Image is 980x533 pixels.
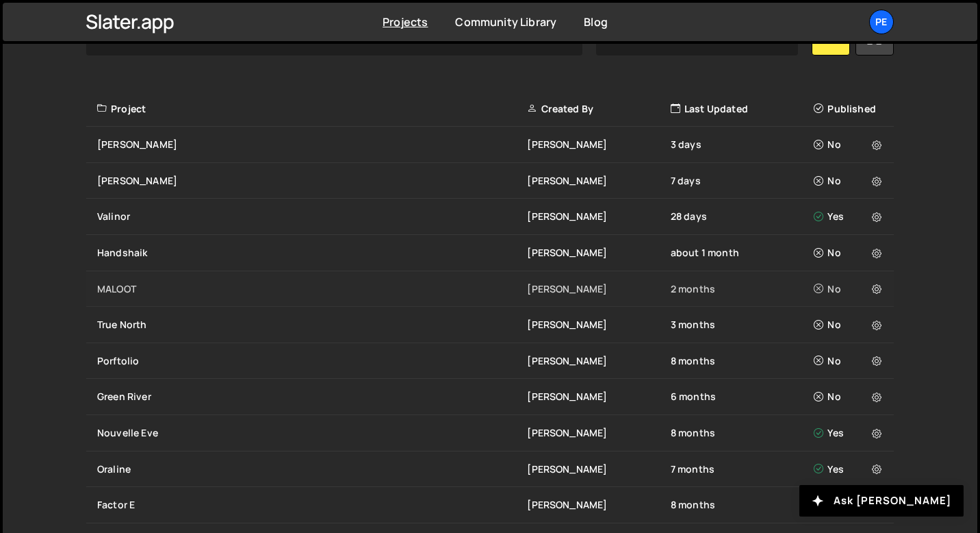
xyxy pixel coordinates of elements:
a: Handshaik [PERSON_NAME] about 1 month No [86,235,894,271]
div: No [814,354,886,368]
div: No [814,138,886,151]
div: Published [814,102,886,116]
div: No [814,174,886,188]
a: MALOOT [PERSON_NAME] 2 months No [86,271,894,308]
div: 2 months [671,282,814,296]
div: 3 days [671,138,814,151]
div: Yes [814,210,886,223]
div: [PERSON_NAME] [527,210,670,223]
div: True North [97,318,527,332]
a: True North [PERSON_NAME] 3 months No [86,307,894,343]
a: Porftolio [PERSON_NAME] 8 months No [86,343,894,380]
div: Factor E [97,498,527,512]
a: Factor E [PERSON_NAME] 8 months No [86,487,894,523]
div: Yes [814,462,886,476]
a: Blog [584,14,608,29]
div: Oraline [97,462,527,476]
div: [PERSON_NAME] [97,138,527,151]
div: No [814,246,886,260]
div: Handshaik [97,246,527,260]
a: Valinor [PERSON_NAME] 28 days Yes [86,199,894,235]
a: Community Library [455,14,556,29]
div: 7 months [671,462,814,476]
div: Project [97,102,527,116]
div: Green River [97,390,527,404]
a: Green River [PERSON_NAME] 6 months No [86,379,894,415]
button: Ask [PERSON_NAME] [799,485,964,517]
a: Pe [869,10,894,34]
div: [PERSON_NAME] [527,354,670,368]
div: Valinor [97,210,527,223]
div: Last Updated [671,102,814,116]
div: 8 months [671,498,814,512]
div: No [814,318,886,332]
div: No [814,390,886,404]
div: [PERSON_NAME] [527,246,670,260]
div: 8 months [671,354,814,368]
div: [PERSON_NAME] [527,318,670,332]
div: 3 months [671,318,814,332]
div: [PERSON_NAME] [527,282,670,296]
a: [PERSON_NAME] [PERSON_NAME] 3 days No [86,127,894,163]
div: Nouvelle Eve [97,426,527,440]
a: Oraline [PERSON_NAME] 7 months Yes [86,451,894,488]
div: 6 months [671,390,814,404]
div: [PERSON_NAME] [527,390,670,404]
a: [PERSON_NAME] [PERSON_NAME] 7 days No [86,163,894,199]
div: [PERSON_NAME] [527,462,670,476]
div: [PERSON_NAME] [527,426,670,440]
div: Created By [527,102,670,116]
div: [PERSON_NAME] [527,498,670,512]
div: [PERSON_NAME] [97,174,527,188]
div: Yes [814,426,886,440]
a: Projects [383,14,428,29]
div: Porftolio [97,354,527,368]
div: [PERSON_NAME] [527,174,670,188]
div: about 1 month [671,246,814,260]
div: MALOOT [97,282,527,296]
div: 28 days [671,210,814,223]
a: Nouvelle Eve [PERSON_NAME] 8 months Yes [86,415,894,451]
div: 8 months [671,426,814,440]
div: 7 days [671,174,814,188]
div: No [814,282,886,296]
div: [PERSON_NAME] [527,138,670,151]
